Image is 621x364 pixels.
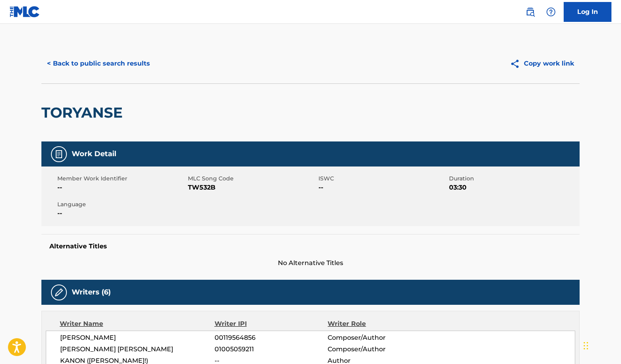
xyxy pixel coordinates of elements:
[564,2,611,22] a: Log In
[10,6,40,17] img: MLC Logo
[543,4,559,20] div: Help
[449,183,578,192] span: 03:30
[522,4,538,20] a: Public Search
[510,59,524,69] img: Copy work link
[215,333,328,343] span: 00119564856
[60,319,215,329] div: Writer Name
[49,242,572,250] h5: Alternative Titles
[72,288,111,297] h5: Writers (6)
[546,7,556,17] img: help
[188,174,316,183] span: MLC Song Code
[60,333,215,343] span: [PERSON_NAME]
[188,183,316,192] span: TW532B
[41,258,580,268] span: No Alternative Titles
[328,333,431,343] span: Composer/Author
[215,345,328,354] span: 01005059211
[57,209,186,218] span: --
[72,149,116,159] h5: Work Detail
[41,54,156,74] button: < Back to public search results
[504,54,580,74] button: Copy work link
[318,174,447,183] span: ISWC
[41,104,127,122] h2: TORYANSE
[318,183,447,192] span: --
[328,319,431,329] div: Writer Role
[54,288,64,297] img: Writers
[57,200,186,209] span: Language
[584,334,588,358] div: Drag
[215,319,328,329] div: Writer IPI
[54,149,64,159] img: Work Detail
[57,174,186,183] span: Member Work Identifier
[581,326,621,364] iframe: Chat Widget
[60,345,215,354] span: [PERSON_NAME] [PERSON_NAME]
[525,7,535,17] img: search
[449,174,578,183] span: Duration
[57,183,186,192] span: --
[328,345,431,354] span: Composer/Author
